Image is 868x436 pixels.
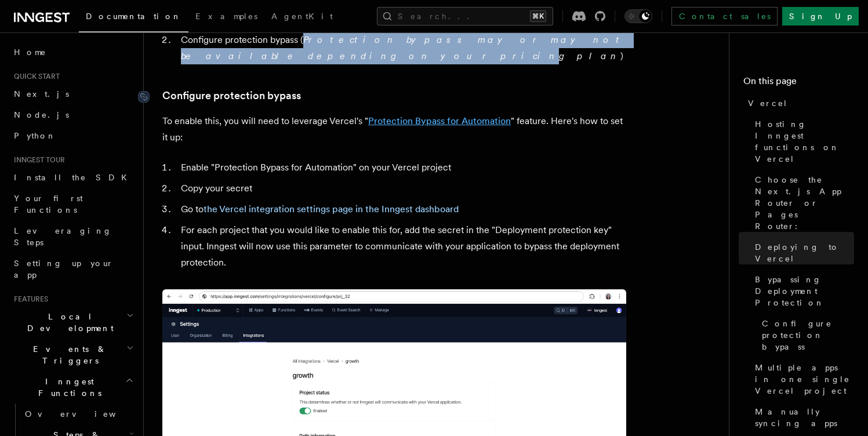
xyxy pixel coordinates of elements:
[14,46,46,58] span: Home
[755,274,854,308] span: Bypassing Deployment Protection
[9,295,48,304] span: Features
[162,88,301,104] a: Configure protection bypass
[750,269,854,313] a: Bypassing Deployment Protection
[14,89,69,99] span: Next.js
[755,118,854,165] span: Hosting Inngest functions on Vercel
[743,74,854,93] h4: On this page
[177,32,626,64] li: Configure protection bypass ( )
[9,311,126,334] span: Local Development
[86,12,181,21] span: Documentation
[9,155,65,165] span: Inngest tour
[671,7,778,26] a: Contact sales
[9,104,136,125] a: Node.js
[755,362,854,397] span: Multiple apps in one single Vercel project
[9,253,136,285] a: Setting up your app
[14,259,114,279] span: Setting up your app
[743,93,854,114] a: Vercel
[14,110,69,119] span: Node.js
[377,7,553,26] button: Search...⌘K
[750,169,854,237] a: Choose the Next.js App Router or Pages Router:
[188,3,264,31] a: Examples
[177,180,626,197] li: Copy your secret
[782,7,859,26] a: Sign Up
[9,306,136,339] button: Local Development
[14,131,56,140] span: Python
[177,222,626,271] li: For each project that you would like to enable this for, add the secret in the "Deployment protec...
[750,401,854,434] a: Manually syncing apps
[14,173,134,182] span: Install the SDK
[624,9,652,23] button: Toggle dark mode
[195,12,257,21] span: Examples
[750,357,854,401] a: Multiple apps in one single Vercel project
[755,406,854,429] span: Manually syncing apps
[750,114,854,169] a: Hosting Inngest functions on Vercel
[9,339,136,371] button: Events & Triggers
[177,159,626,176] li: Enable "Protection Bypass for Automation" on your Vercel project
[9,125,136,146] a: Python
[755,241,854,264] span: Deploying to Vercel
[79,3,188,32] a: Documentation
[9,220,136,253] a: Leveraging Steps
[368,115,511,126] a: Protection Bypass for Automation
[14,226,112,247] span: Leveraging Steps
[271,12,333,21] span: AgentKit
[9,188,136,220] a: Your first Functions
[264,3,340,31] a: AgentKit
[25,409,144,419] span: Overview
[530,10,546,22] kbd: ⌘K
[177,201,626,217] li: Go to
[9,376,125,399] span: Inngest Functions
[181,34,624,61] em: Protection bypass may or may not be available depending on your pricing plan
[9,42,136,63] a: Home
[9,343,126,366] span: Events & Triggers
[14,194,83,215] span: Your first Functions
[755,174,854,232] span: Choose the Next.js App Router or Pages Router:
[9,167,136,188] a: Install the SDK
[748,97,788,109] span: Vercel
[757,313,854,357] a: Configure protection bypass
[9,371,136,404] button: Inngest Functions
[9,72,60,81] span: Quick start
[162,113,626,146] p: To enable this, you will need to leverage Vercel's " " feature. Here's how to set it up:
[750,237,854,269] a: Deploying to Vercel
[9,83,136,104] a: Next.js
[20,404,136,424] a: Overview
[204,204,459,215] a: the Vercel integration settings page in the Inngest dashboard
[762,318,854,353] span: Configure protection bypass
